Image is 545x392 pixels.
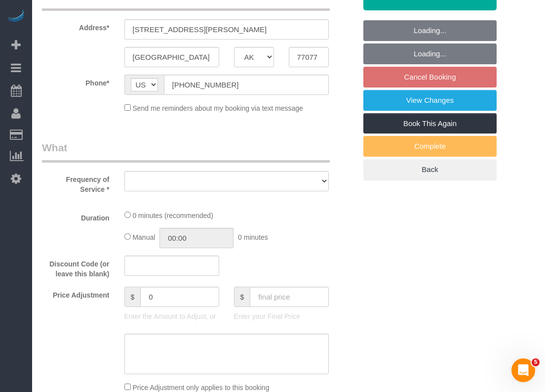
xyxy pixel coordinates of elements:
span: Price Adjustment only applies to this booking [132,384,269,392]
label: Address* [35,19,117,33]
span: Send me reminders about my booking via text message [132,104,303,112]
span: $ [124,287,141,307]
a: Book This Again [363,113,497,134]
label: Discount Code (or leave this blank) [35,256,117,279]
a: View Changes [363,90,497,111]
legend: What [42,140,330,163]
span: 0 minutes (recommended) [132,212,213,219]
label: Price Adjustment [35,287,117,300]
input: City* [124,47,219,67]
p: Enter the Amount to Adjust, or [124,311,219,321]
iframe: Intercom live chat [511,358,535,382]
label: Duration [35,210,117,223]
span: Manual [132,233,155,241]
span: $ [234,287,250,307]
a: Back [363,159,497,180]
input: Phone* [164,75,329,95]
p: Enter your Final Price [234,311,329,321]
input: Zip Code* [289,47,329,67]
img: Automaid Logo [6,10,26,24]
span: 0 minutes [238,233,268,241]
input: final price [250,287,328,307]
label: Frequency of Service * [35,171,117,194]
span: 5 [532,358,540,366]
label: Phone* [35,75,117,88]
